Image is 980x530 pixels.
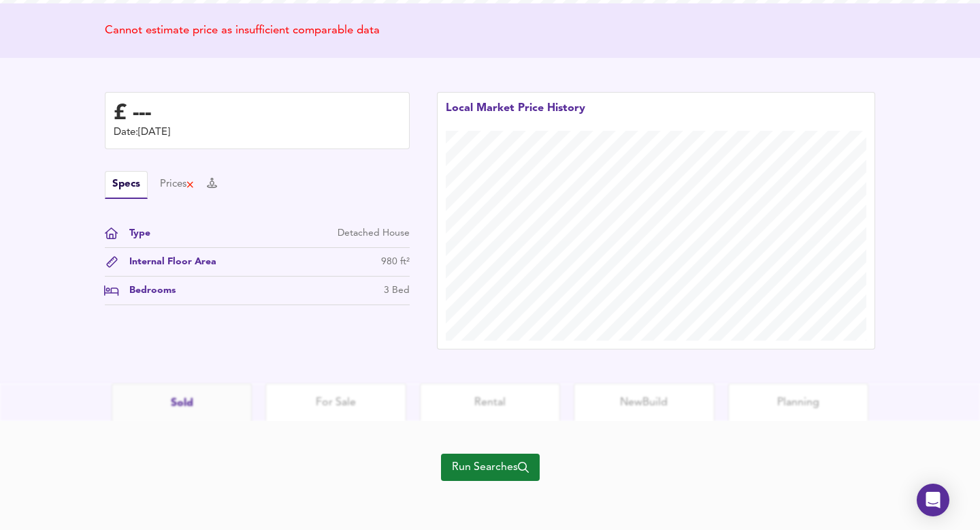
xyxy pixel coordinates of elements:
[338,226,410,240] div: Detached House
[384,283,410,298] div: 3 Bed
[105,22,380,39] div: Cannot estimate price as insufficient comparable data
[446,101,585,131] div: Local Market Price History
[118,255,216,269] div: Internal Floor Area
[441,454,540,481] button: Run Searches
[917,484,949,516] div: Open Intercom Messenger
[160,177,195,192] button: Prices
[105,171,148,199] button: Specs
[118,283,176,298] div: Bedrooms
[114,125,401,140] div: Date: [DATE]
[118,226,150,240] div: Type
[114,101,151,124] div: £ ---
[452,458,529,477] span: Run Searches
[381,255,410,269] div: 980 ft²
